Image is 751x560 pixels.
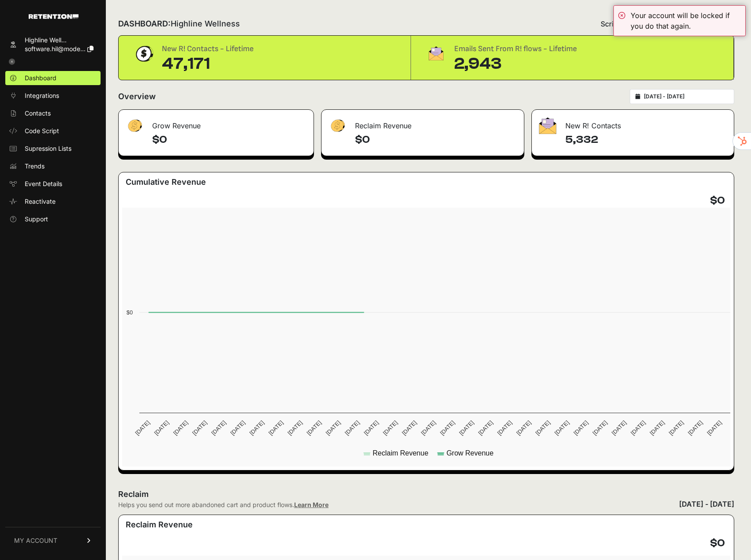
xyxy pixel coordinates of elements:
[5,71,101,85] a: Dashboard
[679,499,734,509] div: [DATE] - [DATE]
[162,55,254,73] div: 47,171
[5,89,101,103] a: Integrations
[118,500,329,509] div: Helps you send out more abandoned cart and product flows.
[706,419,723,437] text: [DATE]
[172,419,189,437] text: [DATE]
[25,215,48,224] span: Support
[496,419,513,437] text: [DATE]
[25,162,45,171] span: Trends
[401,419,418,437] text: [DATE]
[25,109,51,118] span: Contacts
[572,419,590,437] text: [DATE]
[5,142,101,156] a: Supression Lists
[229,419,247,437] text: [DATE]
[29,14,78,19] img: Retention.com
[446,449,493,457] text: Grow Revenue
[631,10,741,31] div: Your account will be locked if you do that again.
[118,90,156,103] h2: Overview
[25,74,56,82] span: Dashboard
[5,177,101,191] a: Event Details
[25,36,93,45] div: Highline Well...
[210,419,227,437] text: [DATE]
[532,110,734,136] div: New R! Contacts
[629,419,646,437] text: [DATE]
[381,419,399,437] text: [DATE]
[25,45,86,52] span: software.hil@mode...
[591,419,609,437] text: [DATE]
[126,519,193,531] h3: Reclaim Revenue
[710,194,725,208] h4: $0
[126,176,206,188] h3: Cumulative Revenue
[171,19,240,28] span: Highline Wellness
[134,419,151,437] text: [DATE]
[25,197,56,206] span: Reactivate
[325,419,342,437] text: [DATE]
[25,144,71,153] span: Supression Lists
[294,501,329,508] a: Learn More
[668,419,685,437] text: [DATE]
[191,419,208,437] text: [DATE]
[373,449,428,457] text: Reclaim Revenue
[25,179,62,188] span: Event Details
[127,309,133,316] text: $0
[5,159,101,173] a: Trends
[25,91,59,100] span: Integrations
[649,419,666,437] text: [DATE]
[362,419,380,437] text: [DATE]
[267,419,284,437] text: [DATE]
[565,133,727,147] h4: 5,332
[710,536,725,550] h4: $0
[305,419,322,437] text: [DATE]
[687,419,704,437] text: [DATE]
[118,18,240,30] h2: DASHBOARD:
[5,106,101,120] a: Contacts
[515,419,532,437] text: [DATE]
[119,110,314,136] div: Grow Revenue
[553,419,570,437] text: [DATE]
[420,419,437,437] text: [DATE]
[5,212,101,226] a: Support
[601,19,643,29] span: Script status
[454,43,577,55] div: Emails Sent From R! flows - Lifetime
[14,536,57,545] span: MY ACCOUNT
[133,43,155,65] img: dollar-coin-05c43ed7efb7bc0c12610022525b4bbbb207c7efeef5aecc26f025e68dcafac9.png
[355,133,517,147] h4: $0
[454,55,577,73] div: 2,943
[152,133,306,147] h4: $0
[610,419,628,437] text: [DATE]
[458,419,475,437] text: [DATE]
[344,419,361,437] text: [DATE]
[439,419,456,437] text: [DATE]
[5,527,101,554] a: MY ACCOUNT
[126,117,143,134] img: fa-dollar-13500eef13a19c4ab2b9ed9ad552e47b0d9fc28b02b83b90ba0e00f96d6372e9.png
[286,419,303,437] text: [DATE]
[329,117,346,134] img: fa-dollar-13500eef13a19c4ab2b9ed9ad552e47b0d9fc28b02b83b90ba0e00f96d6372e9.png
[534,419,551,437] text: [DATE]
[118,488,329,500] h2: Reclaim
[153,419,170,437] text: [DATE]
[5,124,101,138] a: Code Script
[321,110,524,136] div: Reclaim Revenue
[248,419,265,437] text: [DATE]
[5,194,101,209] a: Reactivate
[477,419,494,437] text: [DATE]
[162,43,254,55] div: New R! Contacts - Lifetime
[539,117,557,134] img: fa-envelope-19ae18322b30453b285274b1b8af3d052b27d846a4fbe8435d1a52b978f639a2.png
[425,43,447,64] img: fa-envelope-19ae18322b30453b285274b1b8af3d052b27d846a4fbe8435d1a52b978f639a2.png
[25,127,59,135] span: Code Script
[5,33,101,56] a: Highline Well... software.hil@mode...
